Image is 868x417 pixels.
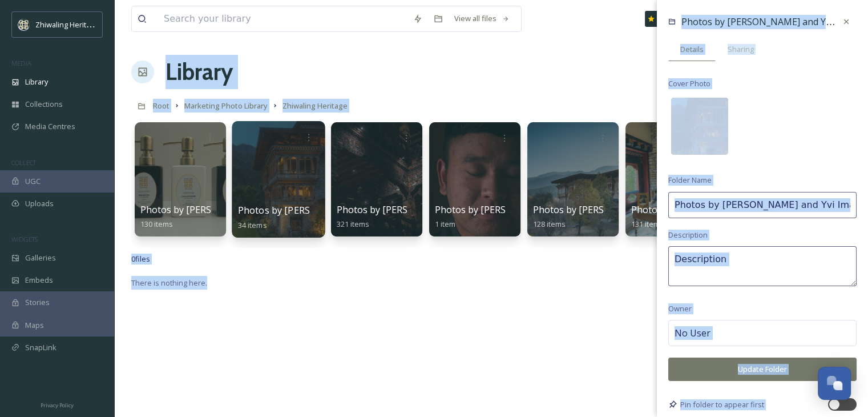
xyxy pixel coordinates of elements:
button: Open Chat [818,367,851,400]
span: Embeds [25,275,53,286]
span: Photos by Tshering [631,203,716,216]
span: Photos by [PERSON_NAME] [140,203,259,216]
span: Root [153,101,169,111]
img: Screenshot%202025-04-29%20at%2011.05.50.png [18,19,30,30]
a: Library [165,55,233,89]
a: Root [153,99,169,113]
span: COLLECT [11,158,36,167]
a: Photos by [PERSON_NAME] and Yvi Images34 items [238,205,426,230]
a: Privacy Policy [41,398,74,411]
span: Media Centres [25,121,75,132]
span: 0 file s [131,254,150,264]
a: Photos by Tshering131 items [631,205,716,229]
a: Marketing Photo Library [184,99,268,113]
span: Collections [25,99,63,110]
span: Zhiwaling Heritage [35,19,99,30]
span: Galleries [25,252,56,263]
span: 34 items [238,219,267,230]
span: Photos by [PERSON_NAME] [533,203,652,216]
a: Photos by [PERSON_NAME]128 items [533,205,652,229]
input: Search your library [158,6,407,31]
span: 131 items [631,219,664,229]
a: Photos by [PERSON_NAME]321 items [337,205,455,229]
span: Photos by [PERSON_NAME] [337,203,455,216]
span: Photos by [PERSON_NAME] (Video) [435,203,586,216]
span: Folder Name [668,175,712,186]
span: SnapLink [25,342,56,353]
span: There is nothing here. [131,278,207,288]
a: Photos by [PERSON_NAME]130 items [140,205,259,229]
span: 321 items [337,219,369,229]
input: Name [668,192,857,218]
img: 5185ee52-bef5-47b7-ad55-95000b6cd90f.jpg [671,98,728,155]
span: WIDGETS [11,235,38,243]
span: UGC [25,176,41,187]
span: MEDIA [11,59,31,67]
span: 128 items [533,219,566,229]
a: Photos by [PERSON_NAME] (Video)1 item [435,205,586,229]
span: Library [25,77,48,87]
a: What's New [645,11,702,27]
span: 1 item [435,219,455,229]
span: Stories [25,297,50,308]
span: Marketing Photo Library [184,101,268,111]
span: Zhiwaling Heritage [282,101,348,111]
span: Photos by [PERSON_NAME] and Yvi Images [238,204,426,216]
span: Maps [25,320,44,331]
a: Zhiwaling Heritage [282,99,348,113]
span: 130 items [140,219,173,229]
span: Uploads [25,198,54,209]
span: Privacy Policy [41,402,74,409]
span: Description [668,230,708,240]
a: View all files [449,7,515,30]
